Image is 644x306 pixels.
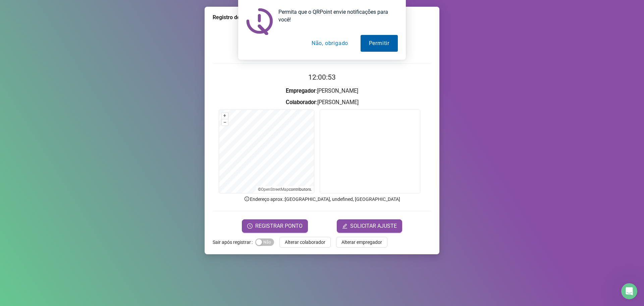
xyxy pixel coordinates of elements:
[213,195,431,203] p: Endereço aprox. : [GEOGRAPHIC_DATA], undefined, [GEOGRAPHIC_DATA]
[222,113,228,119] button: +
[258,187,312,192] li: © contributors.
[213,237,255,248] label: Sair após registrar
[341,238,382,246] span: Alterar empregador
[286,99,316,105] strong: Colaborador
[279,237,331,248] button: Alterar colaborador
[244,196,250,202] span: info-circle
[337,219,402,233] button: editSOLICITAR AJUSTE
[285,238,325,246] span: Alterar colaborador
[213,98,431,107] h3: : [PERSON_NAME]
[247,223,253,229] span: clock-circle
[213,87,431,95] h3: : [PERSON_NAME]
[242,219,308,233] button: REGISTRAR PONTO
[246,8,273,35] img: notification icon
[621,283,637,299] iframe: Intercom live chat
[222,119,228,126] button: –
[336,237,387,248] button: Alterar empregador
[342,223,347,229] span: edit
[261,187,289,192] a: OpenStreetMap
[286,88,316,94] strong: Empregador
[361,35,398,52] button: Permitir
[308,73,336,81] time: 12:00:53
[273,8,398,24] div: Permita que o QRPoint envie notificações para você!
[303,35,357,52] button: Não, obrigado
[255,222,303,230] span: REGISTRAR PONTO
[350,222,397,230] span: SOLICITAR AJUSTE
